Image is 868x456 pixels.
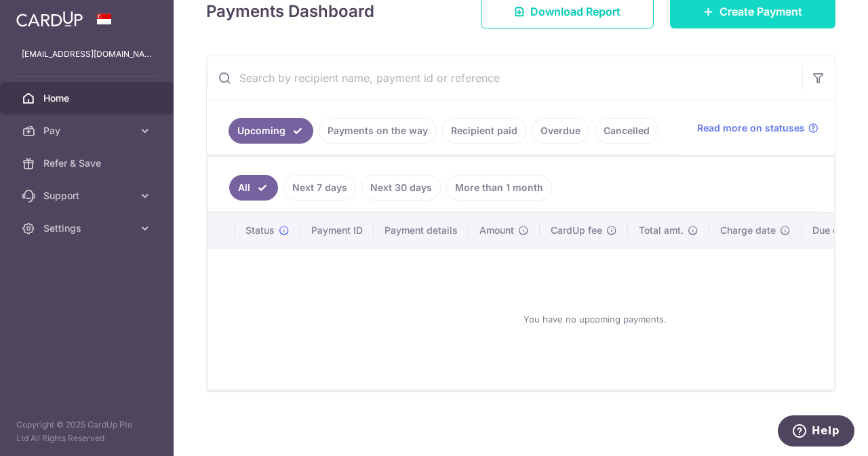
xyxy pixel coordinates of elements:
[551,224,602,237] span: CardUp fee
[16,11,83,27] img: CardUp
[207,56,802,100] input: Search by recipient name, payment id or reference
[446,175,552,201] a: More than 1 month
[43,157,133,170] span: Refer & Save
[43,189,133,203] span: Support
[639,224,684,237] span: Total amt.
[778,415,854,449] iframe: Opens a widget where you can find more information
[43,91,133,105] span: Home
[697,121,818,135] a: Read more on statuses
[229,118,313,144] a: Upcoming
[719,3,802,20] span: Create Payment
[43,124,133,138] span: Pay
[319,118,437,144] a: Payments on the way
[300,213,374,248] th: Payment ID
[595,118,658,144] a: Cancelled
[532,118,589,144] a: Overdue
[245,224,275,237] span: Status
[43,222,133,235] span: Settings
[479,224,514,237] span: Amount
[697,121,805,135] span: Read more on statuses
[720,224,776,237] span: Charge date
[812,224,853,237] span: Due date
[530,3,620,20] span: Download Report
[442,118,526,144] a: Recipient paid
[374,213,469,248] th: Payment details
[229,175,278,201] a: All
[283,175,356,201] a: Next 7 days
[361,175,441,201] a: Next 30 days
[22,47,152,61] p: [EMAIL_ADDRESS][DOMAIN_NAME]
